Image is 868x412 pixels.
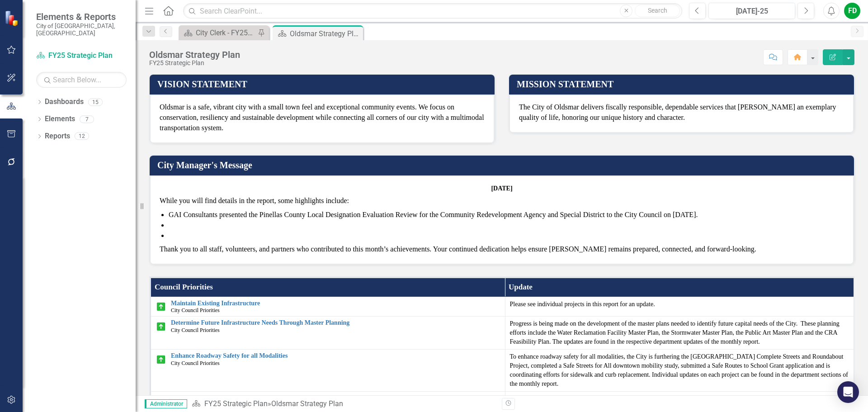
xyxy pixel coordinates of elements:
div: Oldsmar Strategy Plan [271,399,343,408]
h3: VISION STATEMENT [157,79,490,89]
div: 12 [75,133,89,140]
a: City Clerk - FY25 Strategic Plan [181,27,255,38]
img: ClearPoint Strategy [4,9,21,27]
div: 7 [80,115,94,123]
div: Open Intercom Messenger [837,381,859,403]
div: City Clerk - FY25 Strategic Plan [196,27,255,38]
a: Maintain Existing Infrastructure [171,300,500,307]
button: [DATE]-25 [708,3,795,19]
td: Double-Click to Edit [505,297,859,317]
td: Double-Click to Edit [505,317,859,350]
div: [DATE]-25 [712,6,792,17]
a: FY25 Strategic Plan [36,51,127,61]
a: Dashboards [45,97,84,107]
p: Please see individual projects in this report for an update. [510,300,855,309]
img: On Target [156,301,166,312]
h3: MISSION STATEMENT [517,79,849,89]
input: Search Below... [36,72,127,88]
p: While you will find details in the report, some highlights include: [160,196,844,208]
a: Enhance Roadway Safety for all Modalities [171,352,500,359]
strong: [DATE] [491,185,512,192]
p: GAI Consultants presented the Pinellas County Local Designation Evaluation Review for the Communi... [169,210,844,220]
p: Oldsmar is a safe, vibrant city with a small town feel and exceptional community events. We focus... [160,102,485,133]
div: Oldsmar Strategy Plan [290,28,361,39]
a: Reports [45,131,70,142]
p: Thank you to all staff, volunteers, and partners who contributed to this month’s achievements. Yo... [160,242,844,255]
img: On Target [156,321,166,332]
td: Double-Click to Edit [505,350,859,392]
a: FY25 Strategic Plan [204,399,268,408]
td: Double-Click to Edit Right Click for Context Menu [151,297,505,317]
span: City Council Priorities [171,307,220,313]
input: Search ClearPoint... [183,3,682,19]
p: To enhance roadway safety for all modalities, the City is furthering the [GEOGRAPHIC_DATA] Comple... [510,352,855,388]
div: Oldsmar Strategy Plan [149,50,240,60]
a: Elements [45,114,75,124]
h3: City Manager's Message [157,160,849,170]
div: 15 [88,98,103,106]
span: City Council Priorities [171,327,220,333]
span: City Council Priorities [171,360,220,366]
p: Progress is being made on the development of the master plans needed to identify future capital n... [510,319,855,346]
p: The City of Oldsmar delivers fiscally responsible, dependable services that [PERSON_NAME] an exem... [519,102,844,123]
button: Search [635,5,680,17]
td: Double-Click to Edit Right Click for Context Menu [151,317,505,350]
span: Administrator [145,399,187,408]
span: Search [648,7,667,14]
a: Establish Downtown Corridor [171,394,500,401]
a: Determine Future Infrastructure Needs Through Master Planning [171,319,500,326]
div: » [192,399,495,409]
div: FY25 Strategic Plan [149,60,240,66]
button: FD [844,3,860,19]
td: Double-Click to Edit Right Click for Context Menu [151,350,505,392]
small: City of [GEOGRAPHIC_DATA], [GEOGRAPHIC_DATA] [36,22,127,37]
span: Elements & Reports [36,11,127,22]
img: On Target [156,354,166,365]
